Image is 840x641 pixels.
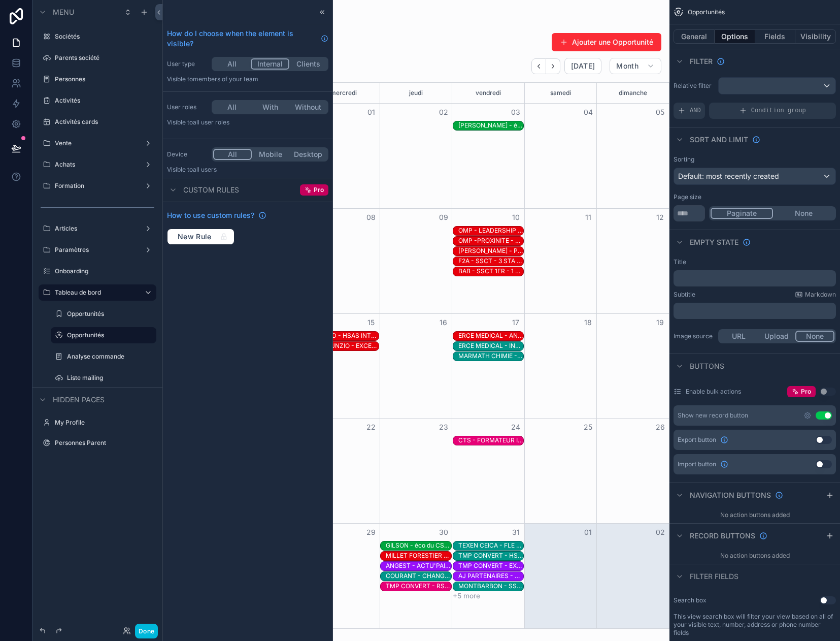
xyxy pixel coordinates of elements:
button: 02 [654,526,666,538]
button: 05 [654,106,666,118]
div: COURANT - CHANGEMENT - 7 STA [386,572,451,580]
button: 31 [510,526,522,538]
button: URL [720,331,758,342]
button: 09 [438,211,450,223]
label: Personnes [55,75,150,83]
span: Buttons [690,361,724,371]
label: Search box [674,596,707,604]
div: THOMAS - éco du CSE - 5 STA [458,121,523,130]
span: Filter [690,56,713,67]
span: New Rule [174,232,216,241]
a: Formation [55,182,136,190]
a: Opportunités [67,310,150,318]
div: F2A - SSCT - 3 STA 1ER MANDAT [458,257,523,265]
button: 12 [654,211,666,223]
div: MILLET FORESTIER - GESTION DE PROJET - 1 STA [386,552,451,560]
button: 03 [510,106,522,118]
label: Subtitle [674,291,695,299]
label: Tableau de bord [55,289,136,297]
a: My Profile [55,419,150,427]
span: Pro [314,186,324,194]
button: Visibility [795,29,836,44]
label: Image source [674,332,714,340]
span: Members of your team [193,75,258,83]
div: AJ PARTENAIRES - Consulting méthode calcul indemnités [458,571,523,581]
div: TMP CONVERT - HSAS - 1 STA [458,551,523,560]
button: Mobile [252,149,289,160]
button: None [795,331,834,342]
button: 15 [365,316,377,329]
label: Onboarding [55,267,150,275]
div: AJ PARTENAIRES - Consulting méthode calcul indemnités [458,572,523,580]
div: TMP CONVERT - EXCEL BASE -2 STA [458,562,523,570]
label: User roles [167,103,208,111]
label: Parents société [55,54,150,62]
button: 08 [365,211,377,223]
button: Upload [758,331,796,342]
div: Month View [162,82,669,629]
button: +5 more [453,592,480,600]
span: all users [193,166,217,173]
div: MONTBARBON - SSCT - 1ER MANDAT [458,582,523,590]
button: All [213,58,251,70]
span: Default: most recently created [678,172,779,180]
button: 29 [365,526,377,538]
span: Navigation buttons [690,490,771,500]
span: Record buttons [690,531,755,541]
a: Markdown [795,291,836,299]
div: TMP CONVERT - EXCEL BASE -2 STA [458,561,523,570]
button: Without [289,102,327,113]
div: TMP CONVERT - RSE - Formation mise à niveau [386,582,451,591]
button: Clients [289,58,327,70]
div: ERCE MEDICAL - ANGLAIS des affaires - 1 STA [458,332,523,340]
div: ERCE MEDICAL - ANGLAIS des affaires - 1 STA [458,331,523,340]
button: 02 [438,106,450,118]
button: Internal [251,58,289,70]
div: TMP CONVERT - HSAS - 1 STA [458,552,523,560]
div: scrollable content [674,303,836,319]
span: Pro [801,388,811,396]
a: Activités cards [55,118,150,126]
div: ANDREY - PROXOMITE - 2 STA [458,246,523,255]
label: Paramètres [55,246,136,254]
label: Analyse commande [67,352,150,361]
label: Enable bulk actions [686,388,741,396]
a: Articles [55,225,136,233]
div: BAB - SSCT 1ER - 1 STA [458,267,523,275]
div: ANGEST - ACTU'PAIE - 1 STA [386,562,451,570]
label: Title [674,258,686,266]
div: MILLET FORESTIER - GESTION DE PROJET - 1 STA [386,551,451,560]
div: PANNUNZIO - EXCEL BASE - CPF [314,342,379,350]
span: Sort And Limit [690,135,748,145]
label: Activités [55,97,150,105]
label: Page size [674,193,701,201]
label: User type [167,60,208,68]
label: Opportunités [67,331,150,339]
label: Liste mailing [67,374,150,382]
button: 18 [582,316,594,329]
label: Sociétés [55,33,150,41]
div: scrollable content [674,270,836,286]
button: 25 [582,421,594,433]
div: No action buttons added [669,507,840,523]
div: [PERSON_NAME] - PROXOMITE - 2 STA [458,247,523,255]
div: BAB - SSCT 1ER - 1 STA [458,267,523,276]
button: Desktop [289,149,327,160]
div: ERCE MEDICAL - INCOTERMS - 2 STA [458,341,523,350]
div: PINARD - HSAS INTER - 1 STA [314,331,379,340]
button: 23 [438,421,450,433]
span: Empty state [690,237,738,247]
label: Sorting [674,155,694,164]
div: No action buttons added [669,548,840,564]
div: MARMATH CHIMIE - SSCT - 1STA [458,351,523,361]
button: 11 [582,211,594,223]
div: CTS - FORMATEUR INTERNE - 3 STA [458,436,523,444]
span: Hidden pages [53,395,105,405]
button: 16 [438,316,450,329]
